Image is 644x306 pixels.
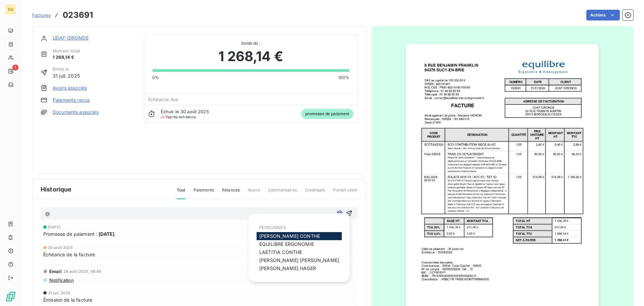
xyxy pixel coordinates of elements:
[99,230,114,237] span: [DATE]
[32,12,51,18] span: Factures
[586,10,620,20] button: Actions
[161,115,168,119] span: J+11
[305,187,325,199] span: Creditsafe
[222,187,240,199] span: Relances
[5,4,16,15] div: EQ
[5,291,16,302] img: Logo LeanPay
[43,251,95,258] span: Échéance de la facture
[53,35,89,41] a: UDAF GIRONDE
[63,9,93,21] h3: 023691
[177,187,185,199] span: Tout
[32,12,51,18] a: Factures
[43,230,97,237] span: Promesse de paiement :
[259,265,316,271] span: [PERSON_NAME] HAGER
[53,72,80,79] span: 31 juil. 2025
[338,75,350,81] span: 100%
[268,187,297,199] span: Commentaires
[259,257,339,263] span: [PERSON_NAME] [PERSON_NAME]
[218,46,283,67] span: 1 268,14 €
[53,85,87,91] a: Avoirs associés
[43,296,92,303] span: Émission de la facture
[48,225,61,229] span: [DATE]
[152,40,350,46] span: Solde dû :
[45,211,50,216] span: @
[194,187,214,199] span: Paiements
[161,109,209,114] span: Échue le 30 août 2025
[259,233,320,239] span: [PERSON_NAME] CONTHE
[148,97,179,102] span: Échéance due
[259,241,314,247] span: EQUILIBRE ERGONOMIE
[49,269,62,274] span: Email
[301,109,354,119] span: promesse de paiement
[248,187,260,199] span: Avoirs
[53,97,90,103] a: Paiements reçus
[259,225,286,230] span: PERSONNES
[621,283,637,299] iframe: Intercom live chat
[259,249,302,255] span: LAETITIA CONTHE
[48,291,70,295] span: 31 juil. 2025
[161,115,196,119] span: après échéance
[53,48,80,54] span: Montant initial
[53,109,99,116] a: Documents associés
[64,269,101,273] span: 28 août 2025, 08:49
[152,75,159,81] span: 0%
[49,277,74,283] span: Notification
[41,185,72,194] span: Historique
[53,66,80,72] span: Émise le
[53,54,80,61] span: 1 268,14 €
[333,187,358,199] span: Portail client
[48,246,73,250] span: 30 août 2025
[12,64,18,71] span: 1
